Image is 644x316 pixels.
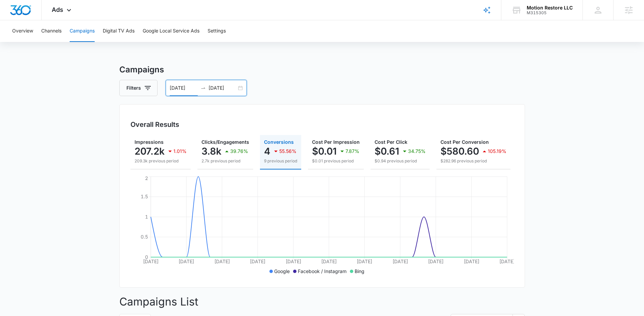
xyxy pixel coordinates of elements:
[392,258,408,264] tspan: [DATE]
[70,20,95,42] button: Campaigns
[143,258,159,264] tspan: [DATE]
[201,139,249,145] span: Clicks/Engagements
[527,5,573,10] div: account name
[355,268,364,275] p: Bing
[119,64,525,76] h3: Campaigns
[201,146,221,157] p: 3.8k
[463,258,479,264] tspan: [DATE]
[312,158,360,164] p: $0.01 previous period
[119,80,158,96] button: Filters
[170,84,198,92] input: Start date
[214,258,230,264] tspan: [DATE]
[145,214,148,220] tspan: 1
[52,6,63,13] span: Ads
[143,20,199,42] button: Google Local Service Ads
[103,20,135,42] button: Digital TV Ads
[312,146,337,157] p: $0.01
[499,258,515,264] tspan: [DATE]
[119,294,525,310] p: Campaigns List
[428,258,444,264] tspan: [DATE]
[200,85,206,91] span: to
[200,85,206,91] span: swap-right
[130,119,179,130] h3: Overall Results
[298,268,347,275] p: Facebook / Instagram
[173,149,187,154] p: 1.01%
[135,139,164,145] span: Impressions
[345,149,359,154] p: 7.87%
[264,158,297,164] p: 9 previous period
[274,268,290,275] p: Google
[440,146,479,157] p: $580.60
[279,149,296,154] p: 55.56%
[145,175,148,181] tspan: 2
[208,20,226,42] button: Settings
[230,149,248,154] p: 39.76%
[135,146,165,157] p: 207.2k
[141,194,148,199] tspan: 1.5
[440,158,506,164] p: $282.96 previous period
[264,139,294,145] span: Conversions
[135,158,187,164] p: 209.3k previous period
[321,258,337,264] tspan: [DATE]
[375,146,399,157] p: $0.61
[408,149,426,154] p: 34.75%
[285,258,301,264] tspan: [DATE]
[264,146,270,157] p: 4
[41,20,62,42] button: Channels
[178,258,194,264] tspan: [DATE]
[250,258,265,264] tspan: [DATE]
[209,84,237,92] input: End date
[145,254,148,260] tspan: 0
[440,139,489,145] span: Cost Per Conversion
[312,139,360,145] span: Cost Per Impression
[12,20,33,42] button: Overview
[201,158,249,164] p: 2.7k previous period
[141,234,148,240] tspan: 0.5
[375,139,407,145] span: Cost Per Click
[527,10,573,15] div: account id
[357,258,372,264] tspan: [DATE]
[375,158,426,164] p: $0.94 previous period
[488,149,506,154] p: 105.19%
